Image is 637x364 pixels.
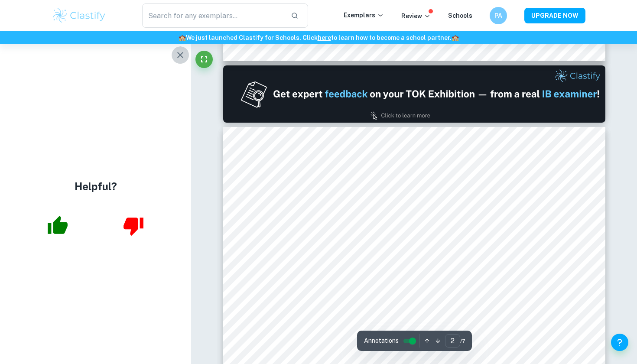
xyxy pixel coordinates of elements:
img: Clastify logo [52,7,107,24]
h6: PA [494,11,504,20]
button: Fullscreen [195,51,213,68]
img: Ad [223,65,605,123]
span: Annotations [364,336,399,345]
span: 🏫 [179,34,186,41]
h6: We just launched Clastify for Schools. Click to learn how to become a school partner. [2,33,635,42]
h4: Helpful? [75,179,117,194]
p: Review [401,11,431,21]
button: UPGRADE NOW [524,8,585,23]
span: 🏫 [452,34,459,41]
a: Schools [448,12,472,19]
p: Exemplars [344,10,384,20]
input: Search for any exemplars... [142,3,284,28]
button: PA [490,7,507,24]
button: Help and Feedback [611,334,628,351]
a: here [318,34,331,41]
span: / 7 [460,337,465,345]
